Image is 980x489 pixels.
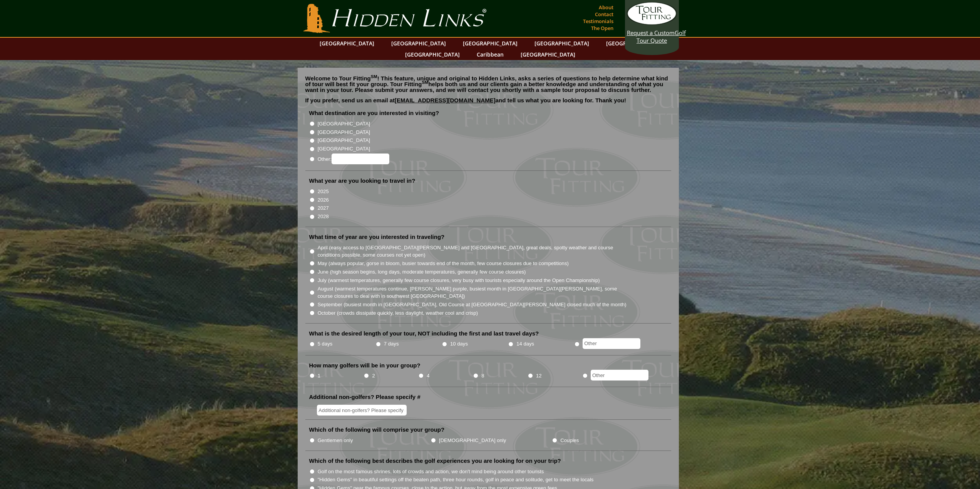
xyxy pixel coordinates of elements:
[309,330,539,337] label: What is the desired length of your tour, NOT including the first and last travel days?
[318,340,333,348] label: 5 days
[309,177,415,185] label: What year are you looking to travel in?
[536,372,542,380] label: 12
[332,154,389,164] input: Other:
[317,405,407,416] input: Additional non-golfers? Please specify #
[318,260,569,267] label: May (always popular, gorse in bloom, busier towards end of the month, few course closures due to ...
[318,244,627,259] label: April (easy access to [GEOGRAPHIC_DATA][PERSON_NAME] and [GEOGRAPHIC_DATA], great deals, spotty w...
[593,9,615,20] a: Contact
[627,2,677,44] a: Request a CustomGolf Tour Quote
[318,372,320,380] label: 1
[450,340,468,348] label: 10 days
[318,204,329,212] label: 2027
[318,285,627,300] label: August (warmest temperatures continue, [PERSON_NAME] purple, busiest month in [GEOGRAPHIC_DATA][P...
[309,393,420,401] label: Additional non-golfers? Please specify #
[318,309,478,317] label: October (crowds dissipate quickly, less daylight, weather cool and crisp)
[309,109,439,117] label: What destination are you interested in visiting?
[318,468,544,476] label: Golf on the most famous shrines, lots of crowds and action, we don't mind being around other tour...
[305,97,671,109] p: If you prefer, send us an email at and tell us what you are looking for. Thank you!
[427,372,429,380] label: 4
[309,426,445,434] label: Which of the following will comprise your group?
[516,340,534,348] label: 14 days
[318,120,370,128] label: [GEOGRAPHIC_DATA]
[387,38,450,49] a: [GEOGRAPHIC_DATA]
[318,437,353,444] label: Gentlemen only
[602,38,665,49] a: [GEOGRAPHIC_DATA]
[581,16,615,27] a: Testimonials
[627,29,675,37] span: Request a Custom
[316,38,378,49] a: [GEOGRAPHIC_DATA]
[318,196,329,204] label: 2026
[318,268,526,276] label: June (high season begins, long days, moderate temperatures, generally few course closures)
[318,145,370,153] label: [GEOGRAPHIC_DATA]
[318,213,329,220] label: 2028
[560,437,579,444] label: Couples
[481,372,484,380] label: 8
[318,137,370,144] label: [GEOGRAPHIC_DATA]
[372,372,375,380] label: 2
[422,80,429,85] sup: SM
[309,362,420,369] label: How many golfers will be in your group?
[473,49,508,60] a: Caribbean
[459,38,521,49] a: [GEOGRAPHIC_DATA]
[531,38,593,49] a: [GEOGRAPHIC_DATA]
[439,437,506,444] label: [DEMOGRAPHIC_DATA] only
[318,154,389,164] label: Other:
[384,340,399,348] label: 7 days
[309,233,445,241] label: What time of year are you interested in traveling?
[395,97,496,103] a: [EMAIL_ADDRESS][DOMAIN_NAME]
[318,476,594,484] label: "Hidden Gems" in beautiful settings off the beaten path, three hour rounds, golf in peace and sol...
[318,129,370,136] label: [GEOGRAPHIC_DATA]
[371,74,377,79] sup: SM
[318,188,329,195] label: 2025
[305,75,671,93] p: Welcome to Tour Fitting ! This feature, unique and original to Hidden Links, asks a series of que...
[597,2,615,13] a: About
[591,370,648,381] input: Other
[401,49,464,60] a: [GEOGRAPHIC_DATA]
[583,338,640,349] input: Other
[517,49,579,60] a: [GEOGRAPHIC_DATA]
[589,23,615,33] a: The Open
[318,277,600,284] label: July (warmest temperatures, generally few course closures, very busy with tourists especially aro...
[318,301,627,309] label: September (busiest month in [GEOGRAPHIC_DATA], Old Course at [GEOGRAPHIC_DATA][PERSON_NAME] close...
[309,457,561,465] label: Which of the following best describes the golf experiences you are looking for on your trip?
